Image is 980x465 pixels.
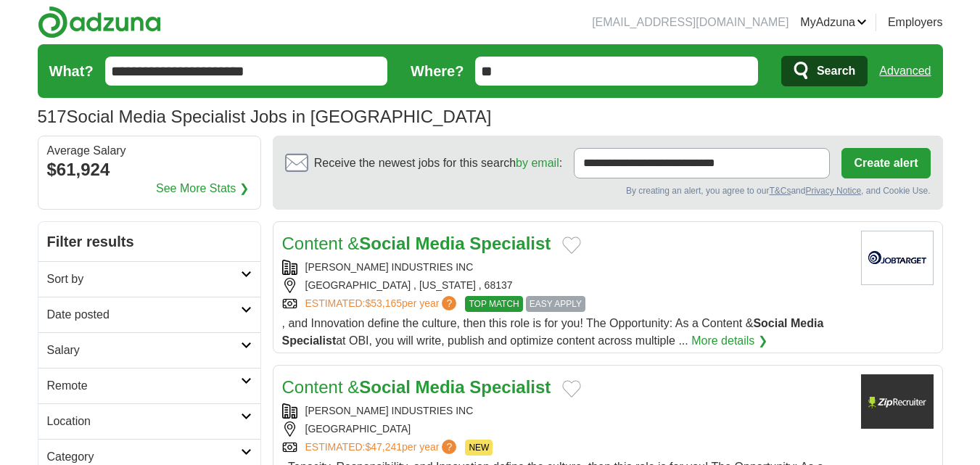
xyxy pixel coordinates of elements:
h2: Salary [47,342,241,359]
a: Remote [38,368,260,403]
li: [EMAIL_ADDRESS][DOMAIN_NAME] [592,14,788,31]
strong: Specialist [282,334,337,347]
div: [GEOGRAPHIC_DATA] , [US_STATE] , 68137 [282,278,849,293]
span: TOP MATCH [465,296,522,312]
strong: Social [753,317,787,329]
a: Date posted [38,297,260,332]
button: Add to favorite jobs [562,380,581,398]
a: Salary [38,332,260,368]
span: Receive the newest jobs for this search : [314,155,562,172]
strong: Specialist [469,234,551,253]
a: MyAdzuna [800,14,867,31]
strong: Social [359,234,411,253]
a: Location [38,403,260,439]
a: Privacy Notice [805,186,861,196]
a: Content &Social Media Specialist [282,377,551,397]
div: Average Salary [47,145,252,157]
img: Company logo [861,374,934,429]
div: [PERSON_NAME] INDUSTRIES INC [282,260,849,275]
div: By creating an alert, you agree to our and , and Cookie Use. [285,184,931,197]
strong: Specialist [469,377,551,397]
a: Content &Social Media Specialist [282,234,551,253]
span: ? [442,296,456,310]
span: NEW [465,440,493,456]
button: Add to favorite jobs [562,236,581,254]
h2: Filter results [38,222,260,261]
h2: Remote [47,377,241,395]
a: ESTIMATED:$47,241per year? [305,440,460,456]
a: More details ❯ [691,332,767,350]
h2: Sort by [47,271,241,288]
label: What? [49,60,94,82]
a: by email [516,157,559,169]
h2: Date posted [47,306,241,324]
span: , and Innovation define the culture, then this role is for you! The Opportunity: As a Content & a... [282,317,824,347]
div: $61,924 [47,157,252,183]
a: Employers [888,14,943,31]
span: EASY APPLY [526,296,585,312]
span: ? [442,440,456,454]
span: $53,165 [365,297,402,309]
div: [GEOGRAPHIC_DATA] [282,421,849,437]
span: $47,241 [365,441,402,453]
span: Search [817,57,855,86]
strong: Social [359,377,411,397]
button: Search [781,56,868,86]
span: 517 [38,104,67,130]
a: T&Cs [769,186,791,196]
img: Company logo [861,231,934,285]
a: Sort by [38,261,260,297]
a: Advanced [879,57,931,86]
strong: Media [791,317,823,329]
h2: Location [47,413,241,430]
h1: Social Media Specialist Jobs in [GEOGRAPHIC_DATA] [38,107,492,126]
label: Where? [411,60,464,82]
img: Adzuna logo [38,6,161,38]
strong: Media [416,234,465,253]
a: See More Stats ❯ [156,180,249,197]
div: [PERSON_NAME] INDUSTRIES INC [282,403,849,419]
strong: Media [416,377,465,397]
a: ESTIMATED:$53,165per year? [305,296,460,312]
button: Create alert [841,148,930,178]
